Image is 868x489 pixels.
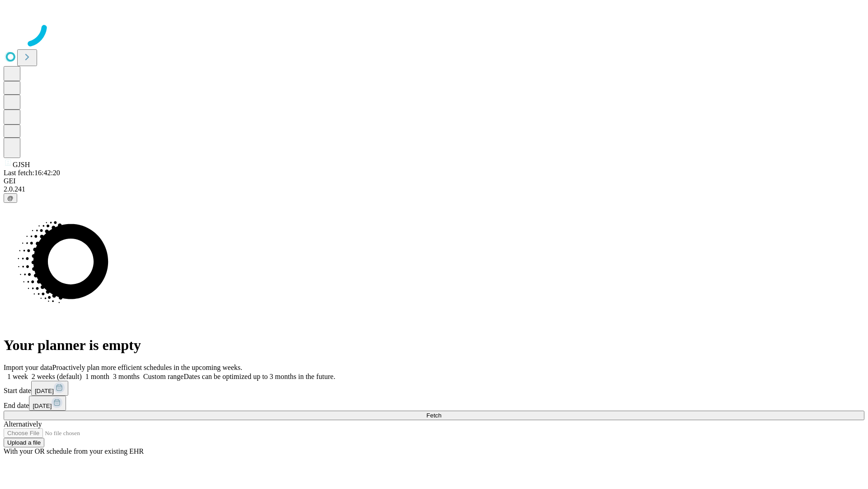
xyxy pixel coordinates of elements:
[4,447,144,455] span: With your OR schedule from your existing EHR
[35,388,54,394] span: [DATE]
[4,381,864,396] div: Start date
[426,412,441,419] span: Fetch
[13,161,30,168] span: GJSH
[4,193,17,203] button: @
[7,373,28,380] span: 1 week
[4,411,864,420] button: Fetch
[4,177,864,185] div: GEI
[4,337,864,354] h1: Your planner is empty
[184,373,335,380] span: Dates can be optimized up to 3 months in the future.
[143,373,184,380] span: Custom range
[33,403,52,409] span: [DATE]
[7,195,14,201] span: @
[31,381,68,396] button: [DATE]
[4,364,52,371] span: Import your data
[52,364,242,371] span: Proactively plan more efficient schedules in the upcoming weeks.
[113,373,140,380] span: 3 months
[4,438,44,447] button: Upload a file
[4,185,864,193] div: 2.0.241
[4,396,864,411] div: End date
[85,373,109,380] span: 1 month
[32,373,82,380] span: 2 weeks (default)
[29,396,66,411] button: [DATE]
[4,169,60,177] span: Last fetch: 16:42:20
[4,420,42,428] span: Alternatively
